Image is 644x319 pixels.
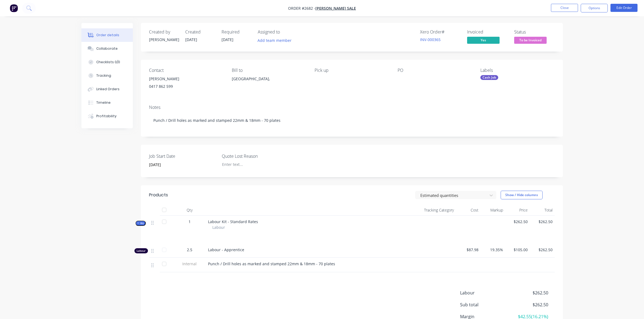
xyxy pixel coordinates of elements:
span: $262.50 [508,301,548,308]
div: Required [222,29,251,35]
span: $87.98 [458,247,478,253]
div: Pick up [315,68,389,73]
div: Cash Job [480,75,498,80]
div: Invoiced [467,29,508,35]
div: Assigned to [258,29,312,35]
div: [GEOGRAPHIC_DATA], [232,75,306,92]
button: Tracking [81,69,133,82]
button: Edit Order [610,4,638,12]
button: Close [551,4,578,12]
button: Options [581,4,608,12]
span: Sub total [460,301,508,308]
span: Labour [212,224,225,230]
button: Collaborate [81,42,133,55]
span: Punch / Drill holes as marked and stamped 22mm & 18mm - 70 plates [208,261,335,266]
div: Total [530,205,554,216]
button: Linked Orders [81,82,133,96]
button: Add team member [258,37,295,44]
span: [DATE] [222,37,233,42]
button: Profitability [81,109,133,123]
div: Contact [149,68,223,73]
span: $262.50 [508,290,548,296]
div: Notes [149,105,555,110]
span: Labour - Apprentice [208,247,244,252]
input: Enter date [145,161,213,169]
div: Qty [173,205,206,216]
div: Order details [96,33,119,38]
span: $262.50 [507,219,528,224]
span: 2.5 [187,247,192,253]
div: Bill to [232,68,306,73]
span: $262.50 [532,219,552,224]
div: Timeline [96,100,111,105]
button: Timeline [81,96,133,109]
div: [PERSON_NAME] [149,75,223,83]
button: Kit [136,221,146,226]
div: Labour [134,248,148,253]
button: Add team member [255,37,294,44]
div: Collaborate [96,46,118,51]
a: [PERSON_NAME] Sale [315,6,356,11]
span: $262.50 [532,247,552,253]
div: [PERSON_NAME]0417 862 599 [149,75,223,92]
span: 19.35% [483,247,503,253]
div: Markup [481,205,505,216]
img: Factory [10,4,18,12]
span: Order #2682 - [288,6,315,11]
div: Tracking Category [395,205,456,216]
span: Labour Kit - Standard Rates [208,219,258,224]
span: 1 [189,219,191,224]
div: 0417 862 599 [149,83,223,90]
span: Internal [176,261,204,267]
label: Quote Lost Reason [222,153,289,159]
div: Xero Order # [420,29,461,35]
div: Price [505,205,530,216]
div: Labels [480,68,554,73]
div: [PERSON_NAME] [149,37,179,42]
div: Tracking [96,73,111,78]
div: [GEOGRAPHIC_DATA], [232,75,306,83]
label: Job Start Date [149,153,217,159]
span: To be Invoiced [514,37,547,43]
div: Created [185,29,215,35]
div: Punch / Drill holes as marked and stamped 22mm & 18mm - 70 plates [149,112,555,129]
div: PO [398,68,472,73]
span: Labour [460,290,508,296]
div: Cost [456,205,481,216]
button: Order details [81,28,133,42]
div: Profitability [96,114,117,119]
button: Show / Hide columns [501,191,543,199]
span: [DATE] [185,37,197,42]
div: Status [514,29,555,35]
div: Checklists 0/0 [96,60,120,65]
div: Linked Orders [96,87,120,92]
div: Created by [149,29,179,35]
span: Yes [467,37,500,43]
span: Kit [137,221,144,225]
button: To be Invoiced [514,37,547,45]
span: $105.00 [507,247,528,253]
a: INV-000365 [420,37,441,42]
button: Checklists 0/0 [81,55,133,69]
div: Products [149,192,168,198]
